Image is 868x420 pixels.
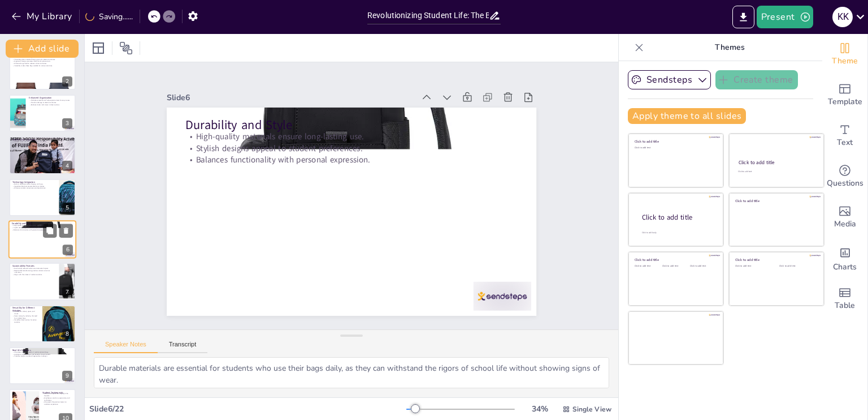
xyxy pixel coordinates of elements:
[12,315,39,319] p: Saves money by reducing the need for multiple bags.
[12,141,72,143] p: Padded straps provide comfort during long hours.
[12,306,39,312] p: Versatility for Different Activities
[59,224,73,237] button: Delete Slide
[12,319,39,323] p: Simplifies daily routines for active students.
[690,265,715,268] div: Click to add text
[42,401,72,405] p: Showcases the positive impact on academic experience.
[12,268,56,270] p: Eco-friendly materials reduce environmental impact.
[62,203,72,213] div: 5
[29,101,72,104] p: Prevents damage to electronic devices.
[822,197,867,238] div: Add images, graphics, shapes or video
[62,287,72,297] div: 7
[662,265,688,268] div: Click to add text
[635,265,660,268] div: Click to add text
[206,93,526,207] p: Stylish designs appeal to student preferences.
[119,41,133,55] span: Position
[367,7,489,24] input: Insert title
[62,161,72,171] div: 4
[8,7,77,25] button: My Library
[822,115,867,156] div: Add text boxes
[12,62,72,65] p: Enhanced organization reduces clutter and stress.
[94,341,158,353] button: Speaker Notes
[62,329,72,339] div: 8
[822,238,867,278] div: Add charts and graphs
[833,261,857,273] span: Charts
[89,39,107,57] div: Layout
[642,213,714,222] div: Click to add title
[12,183,56,185] p: Built-in USB ports allow charging on the go.
[526,404,553,414] div: 34 %
[628,108,746,124] button: Apply theme to all slides
[757,6,813,28] button: Present
[735,265,771,268] div: Click to add text
[210,83,530,196] p: High-quality materials ensure long-lasting use.
[29,104,72,106] p: Reduces clutter and stress in daily routines.
[648,34,811,61] p: Themes
[212,68,534,188] p: Durability and Style
[635,258,715,262] div: Click to add title
[94,357,609,388] textarea: Durable materials are essential for students who use their bags daily, as they can withstand the ...
[822,75,867,115] div: Add ready made slides
[835,299,855,312] span: Table
[12,269,56,273] p: Responsible manufacturing practices attract conscious consumers.
[635,147,715,149] div: Click to add text
[9,305,76,342] div: 8
[29,96,72,100] p: Enhanced Organization
[12,353,72,355] p: Highlights unique features and benefits of each model.
[837,136,853,149] span: Text
[832,55,858,67] span: Theme
[6,40,79,58] button: Add slide
[12,355,72,358] p: Provides insights into brand approaches to design.
[12,143,72,145] p: Promotes better posture and reduces fatigue.
[12,349,72,352] p: Real-Life Examples
[9,136,76,174] div: 4
[832,6,853,28] button: K K
[732,6,754,28] button: Export to PowerPoint
[12,145,72,147] p: Enhances overall student experience.
[12,225,73,227] p: High-quality materials ensure long-lasting use.
[42,391,72,394] p: Student Testimonials
[738,170,813,173] div: Click to add text
[822,156,867,197] div: Get real-time input from your audience
[832,7,853,27] div: K K
[158,341,208,353] button: Transcript
[12,274,56,276] p: Aligns with the values of modern students.
[12,58,72,60] p: These bags often include charging ports for electronic devices.
[205,40,444,126] div: Slide 6
[85,11,133,22] div: Saving......
[12,180,56,183] p: Technology Integration
[42,397,72,401] p: Emphasizes comfort, organization, and technology.
[12,138,72,142] p: Comfort and Ergonomics
[739,159,814,166] div: Click to add title
[12,185,56,187] p: Specialized pockets protect electronic devices.
[9,263,76,300] div: 7
[12,351,72,353] p: Showcases popular models of multi-functional bags.
[203,105,523,218] p: Balances functionality with personal expression.
[9,52,76,89] div: 2
[9,347,76,384] div: 9
[12,264,56,268] p: Sustainability Features
[822,34,867,75] div: Change the overall theme
[62,76,72,87] div: 2
[89,404,406,414] div: Slide 6 / 22
[12,311,39,315] p: Suitable for school, sports, and travel.
[12,229,73,231] p: Balances functionality with personal expression.
[8,220,76,259] div: 6
[62,371,72,381] div: 9
[779,265,815,268] div: Click to add text
[834,218,856,230] span: Media
[42,392,72,396] p: Real-world experiences highlight the benefits.
[9,179,76,216] div: 5
[12,227,73,229] p: Stylish designs appeal to student preferences.
[735,198,816,203] div: Click to add title
[63,245,73,255] div: 6
[12,187,56,189] p: Enhances student convenience and productivity.
[572,405,611,414] span: Single View
[12,222,73,225] p: Durability and Style
[735,258,816,262] div: Click to add title
[12,60,72,62] p: Ergonomic designs promote comfort and reduce strain.
[628,70,711,89] button: Sendsteps
[827,177,863,190] span: Questions
[62,118,72,128] div: 3
[635,139,715,144] div: Click to add title
[43,224,57,237] button: Duplicate Slide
